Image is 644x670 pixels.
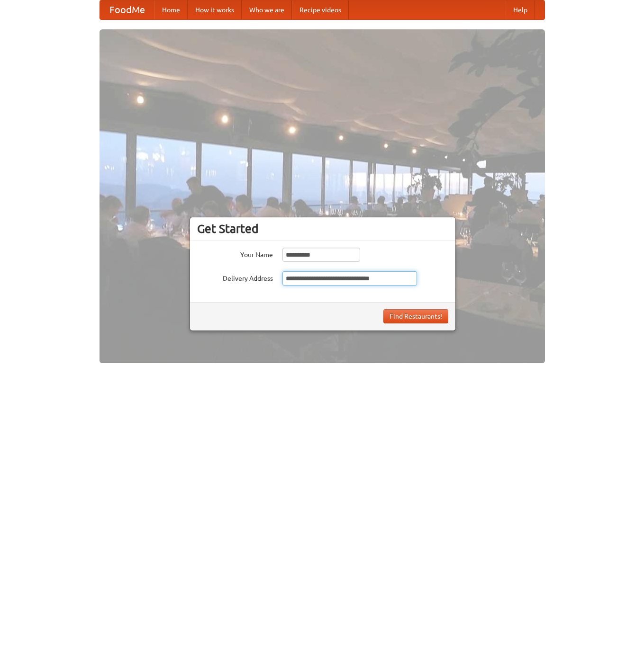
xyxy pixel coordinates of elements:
h3: Get Started [197,222,448,236]
a: Home [154,0,188,19]
a: How it works [188,0,242,19]
label: Your Name [197,248,273,259]
label: Delivery Address [197,271,273,283]
a: FoodMe [100,0,154,19]
a: Who we are [242,0,292,19]
button: Find Restaurants! [383,309,448,323]
a: Help [506,0,535,19]
a: Recipe videos [292,0,349,19]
